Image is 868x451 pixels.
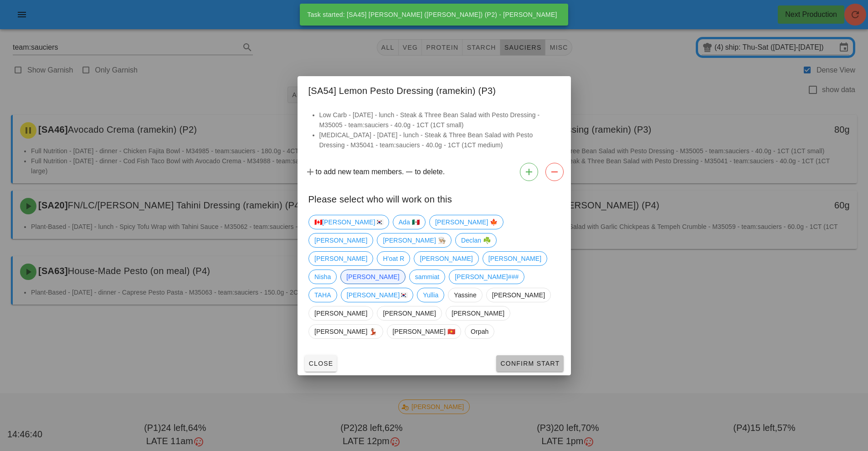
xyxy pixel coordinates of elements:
[392,325,455,338] span: [PERSON_NAME] 🇻🇳
[451,306,504,320] span: [PERSON_NAME]
[314,270,331,284] span: Nisha
[305,355,337,372] button: Close
[454,288,476,302] span: Yassine
[455,270,519,284] span: [PERSON_NAME]###
[496,355,563,372] button: Confirm Start
[314,233,367,247] span: [PERSON_NAME]
[314,252,367,265] span: [PERSON_NAME]
[383,252,404,265] span: H'oat R
[319,110,560,130] li: Low Carb - [DATE] - lunch - Steak & Three Bean Salad with Pesto Dressing - M35005 - team:sauciers...
[298,185,571,211] div: Please select who will work on this
[314,215,383,229] span: 🇨🇦[PERSON_NAME]🇰🇷
[423,288,438,302] span: Yullia
[319,130,560,150] li: [MEDICAL_DATA] - [DATE] - lunch - Steak & Three Bean Salad with Pesto Dressing - M35041 - team:sa...
[383,233,446,247] span: [PERSON_NAME] 👨🏼‍🍳
[488,252,541,265] span: [PERSON_NAME]
[346,288,407,302] span: [PERSON_NAME]🇰🇷
[298,76,571,103] div: [SA54] Lemon Pesto Dressing (ramekin) (P3)
[346,270,399,284] span: [PERSON_NAME]
[420,252,473,265] span: [PERSON_NAME]
[492,288,544,302] span: [PERSON_NAME]
[314,325,377,338] span: [PERSON_NAME] 💃🏽
[298,159,571,185] div: to add new team members. to delete.
[500,360,560,367] span: Confirm Start
[415,270,439,284] span: sammiat
[461,233,490,247] span: Declan ☘️
[471,325,488,338] span: Orpah
[383,306,436,320] span: [PERSON_NAME]
[314,306,367,320] span: [PERSON_NAME]
[398,215,419,229] span: Ada 🇲🇽
[435,215,498,229] span: [PERSON_NAME] 🍁
[308,360,334,367] span: Close
[314,288,331,302] span: TAHA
